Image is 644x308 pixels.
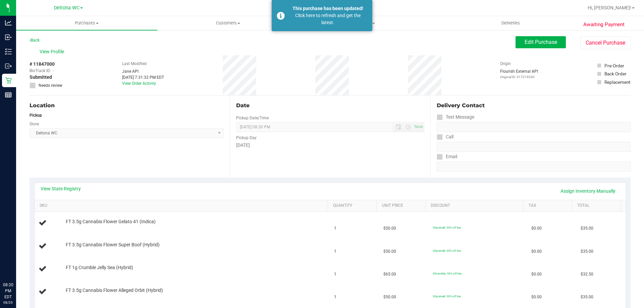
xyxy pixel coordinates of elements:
[122,61,147,67] label: Last Modified
[433,226,461,229] span: 30premall: 30% off line
[30,68,51,74] span: BioTrack ID:
[333,203,374,208] a: Quantity
[531,271,542,278] span: $0.00
[500,68,538,79] div: Flourish External API
[383,271,396,278] span: $65.00
[236,102,424,110] div: Date
[437,142,631,152] input: Format: (999) 999-9999
[5,91,12,98] inline-svg: Reports
[30,74,52,81] span: Submitted
[122,81,156,86] a: View Order Activity
[288,12,367,26] div: Click here to refresh and get the latest.
[39,82,62,88] span: Needs review
[581,294,593,300] span: $35.00
[529,203,570,208] a: Tax
[66,264,133,271] span: FT 1g Crumble Jelly Sea (Hybrid)
[334,294,336,300] span: 1
[383,294,396,300] span: $50.00
[382,203,423,208] a: Unit Price
[531,294,542,300] span: $0.00
[525,39,557,45] span: Edit Purchase
[334,225,336,232] span: 1
[16,20,157,26] span: Purchases
[66,287,163,294] span: FT 3.5g Cannabis Flower Alleged Orbit (Hybrid)
[16,16,157,30] a: Purchases
[7,254,27,274] iframe: Resource center
[604,62,624,69] div: Pre-Order
[3,282,13,300] p: 08:20 PM EDT
[437,102,631,110] div: Delivery Contact
[5,63,12,69] inline-svg: Outbound
[383,248,396,255] span: $50.00
[531,248,542,255] span: $0.00
[40,48,66,55] span: View Profile
[66,242,160,248] span: FT 3.5g Cannabis Flower Super Boof (Hybrid)
[604,70,627,77] div: Back Order
[334,271,336,278] span: 1
[440,16,581,30] a: Deliveries
[588,5,631,10] span: Hi, [PERSON_NAME]!
[577,203,618,208] a: Total
[581,271,593,278] span: $32.50
[437,152,457,162] label: Email
[5,19,12,26] inline-svg: Analytics
[30,102,224,110] div: Location
[40,203,325,208] a: SKU
[500,61,511,67] label: Origin
[236,142,424,149] div: [DATE]
[531,225,542,232] span: $0.00
[433,272,462,275] span: 50monthly: 50% off line
[41,185,81,192] a: View State Registry
[556,185,620,197] a: Assign Inventory Manually
[383,225,396,232] span: $50.00
[66,219,156,225] span: FT 3.5g Cannabis Flower Gelato 41 (Indica)
[437,122,631,132] input: Format: (999) 999-9999
[516,36,566,48] button: Edit Purchase
[158,20,298,26] span: Customers
[581,225,593,232] span: $35.00
[433,295,461,298] span: 30premall: 30% off line
[122,74,164,80] div: [DATE] 7:31:32 PM EDT
[30,113,42,118] strong: Pickup
[236,135,257,141] label: Pickup Day
[580,37,631,49] button: Cancel Purchase
[5,48,12,55] inline-svg: Inventory
[437,112,474,122] label: Text Message
[157,16,299,30] a: Customers
[53,68,54,74] span: -
[492,20,529,26] span: Deliveries
[581,248,593,255] span: $35.00
[288,5,367,12] div: This purchase has been updated!
[3,300,13,305] p: 08/25
[437,132,453,142] label: Call
[431,203,521,208] a: Discount
[54,5,79,11] span: Deltona WC
[583,21,625,28] span: Awaiting Payment
[604,79,630,85] div: Replacement
[500,74,538,79] p: Original ID: 317219330
[30,38,40,43] a: Back
[30,61,55,68] span: # 11847000
[433,249,461,252] span: 30premall: 30% off line
[122,68,164,74] div: Jane API
[236,115,269,121] label: Pickup Date/Time
[5,77,12,84] inline-svg: Retail
[30,121,39,127] label: Store
[5,34,12,41] inline-svg: Inbound
[334,248,336,255] span: 1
